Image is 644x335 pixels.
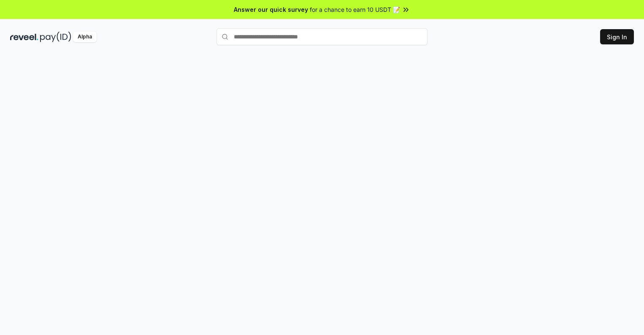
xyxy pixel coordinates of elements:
[40,32,71,42] img: pay_id
[234,5,308,14] span: Answer our quick survey
[73,32,97,42] div: Alpha
[600,29,634,44] button: Sign In
[310,5,400,14] span: for a chance to earn 10 USDT 📝
[10,32,38,42] img: reveel_dark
